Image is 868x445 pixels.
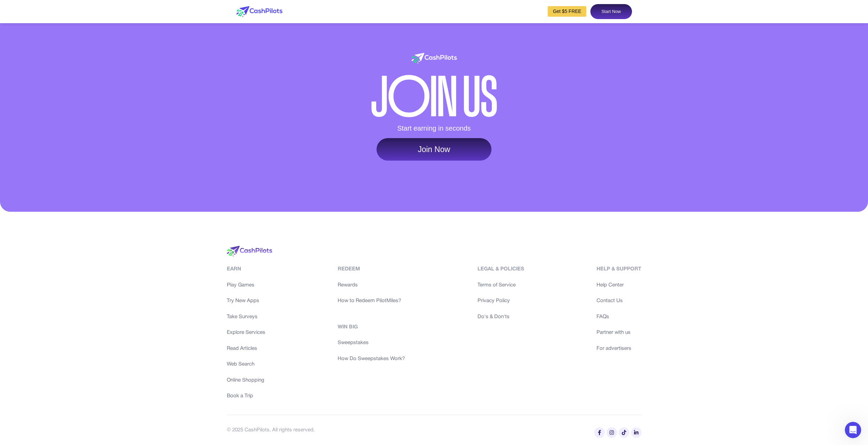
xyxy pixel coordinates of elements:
a: Start Now [590,4,632,19]
a: How to Redeem PilotMiles? [338,297,405,305]
a: Rewards [338,281,405,289]
a: Web Search [227,360,265,368]
div: Help & Support [597,265,641,273]
a: Play Games [227,281,265,289]
a: Sweepstakes [338,339,405,347]
a: Contact Us [597,297,641,305]
a: How Do Sweepstakes Work? [338,355,405,363]
a: Book a Trip [227,392,265,400]
a: For advertisers [597,345,641,353]
img: logo [227,246,272,257]
a: Explore Services [227,329,265,337]
a: Join Now [377,138,491,161]
a: Take Surveys [227,313,265,321]
img: logo [236,6,282,17]
a: Do's & Don'ts [477,313,524,321]
div: Redeem [338,265,405,273]
a: FAQs [597,313,641,321]
div: Win Big [338,323,405,331]
a: Privacy Policy [477,297,524,305]
div: © 2025 CashPilots. All rights reserved. [227,426,315,434]
div: Earn [227,265,265,273]
a: Get $5 FREE [548,6,586,17]
div: Legal & Policies [477,265,524,273]
a: Online Shopping [227,376,265,384]
a: Try New Apps [227,297,265,305]
a: Help Center [597,281,641,289]
a: Read Articles [227,345,265,353]
a: Partner with us [597,329,641,337]
a: Terms of Service [477,281,524,289]
iframe: Intercom live chat [845,422,861,438]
